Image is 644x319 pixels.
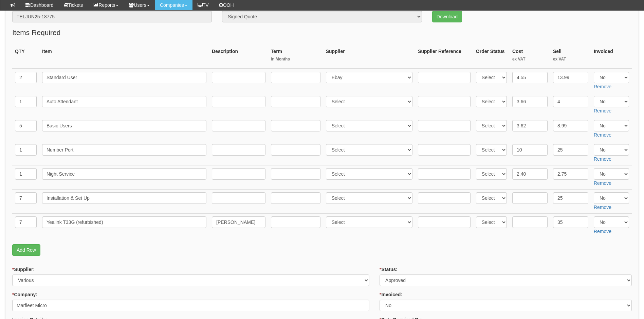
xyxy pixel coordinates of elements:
th: Item [39,45,209,69]
th: Supplier Reference [415,45,473,69]
a: Add Row [12,244,40,256]
small: ex VAT [512,56,548,62]
a: Download [432,11,462,22]
a: Remove [594,156,611,162]
small: In Months [271,56,320,62]
a: Remove [594,132,611,138]
th: Supplier [323,45,416,69]
a: Remove [594,229,611,234]
th: Sell [550,45,591,69]
small: ex VAT [553,56,588,62]
th: Order Status [473,45,510,69]
label: Company: [12,291,37,298]
th: Term [268,45,323,69]
a: Remove [594,205,611,210]
th: Description [209,45,268,69]
th: Cost [510,45,550,69]
a: Remove [594,180,611,186]
th: QTY [12,45,39,69]
a: Remove [594,108,611,113]
legend: Items Required [12,28,60,38]
th: Invoiced [591,45,632,69]
label: Supplier: [12,266,35,273]
label: Invoiced: [380,291,402,298]
a: Remove [594,84,611,89]
label: Status: [380,266,398,273]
